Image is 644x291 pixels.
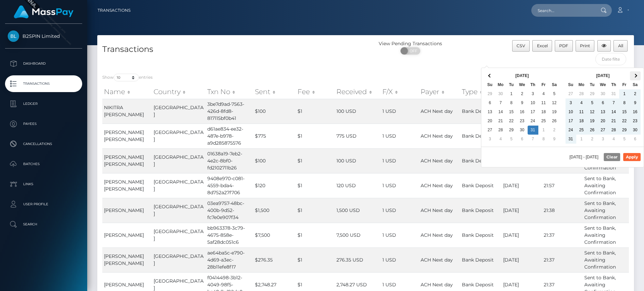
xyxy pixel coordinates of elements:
[566,89,576,98] td: 27
[485,89,495,98] td: 29
[152,247,206,272] td: [GEOGRAPHIC_DATA]
[528,135,538,144] td: 7
[517,135,528,144] td: 6
[501,247,542,272] td: [DATE]
[460,124,501,148] td: Bank Deposit
[381,99,419,124] td: 1 USD
[619,107,630,117] td: 15
[531,4,594,17] input: Search...
[583,173,629,198] td: Sent to Bank, Awaiting Confirmation
[506,80,517,89] th: Tu
[152,223,206,247] td: [GEOGRAPHIC_DATA]
[506,135,517,144] td: 5
[619,135,630,144] td: 5
[576,71,630,80] th: [DATE]
[104,232,144,238] span: [PERSON_NAME]
[576,126,587,135] td: 25
[587,98,598,107] td: 5
[608,107,619,117] td: 14
[14,5,73,18] img: MassPay Logo
[335,247,381,272] td: 276.35 USD
[570,155,601,159] span: [DATE] - [DATE]
[608,126,619,135] td: 28
[517,80,528,89] th: We
[528,89,538,98] td: 3
[152,124,206,148] td: [GEOGRAPHIC_DATA]
[296,85,335,98] th: Fee: activate to sort column ascending
[576,117,587,126] td: 18
[613,40,628,52] button: All
[104,253,144,266] span: [PERSON_NAME] [PERSON_NAME]
[597,40,611,52] button: Column visibility
[608,117,619,126] td: 21
[549,117,560,126] td: 26
[619,98,630,107] td: 8
[583,223,629,247] td: Sent to Bank, Awaiting Confirmation
[619,126,630,135] td: 29
[517,98,528,107] td: 9
[8,139,79,149] p: Cancellations
[517,43,525,48] span: CSV
[421,257,453,263] span: ACH Next day
[587,89,598,98] td: 29
[495,126,506,135] td: 28
[485,126,495,135] td: 27
[460,85,501,98] th: Type: activate to sort column ascending
[296,173,335,198] td: $1
[566,80,576,89] th: Su
[495,80,506,89] th: Mo
[98,3,130,17] a: Transactions
[495,117,506,126] td: 21
[381,223,419,247] td: 1 USD
[5,116,82,132] a: Payees
[506,126,517,135] td: 29
[104,207,144,213] span: [PERSON_NAME]
[152,198,206,223] td: [GEOGRAPHIC_DATA]
[253,173,296,198] td: $120
[559,43,568,48] span: PDF
[104,282,144,288] span: [PERSON_NAME]
[5,196,82,213] a: User Profile
[253,148,296,173] td: $100
[8,79,79,89] p: Transactions
[630,117,641,126] td: 23
[555,40,573,52] button: PDF
[206,247,253,272] td: ae64ba5c-e790-4d69-a3ec-28b11efe8f17
[102,44,361,55] h4: Transactions
[206,124,253,148] td: d61ae834-ee32-487e-b978-a9d285875576
[206,148,253,173] td: 01638a19-7eb2-4e2c-8bf0-fd2102711b26
[538,80,549,89] th: Fr
[517,117,528,126] td: 23
[485,98,495,107] td: 6
[608,135,619,144] td: 4
[542,198,583,223] td: 21:38
[495,71,549,80] th: [DATE]
[381,247,419,272] td: 1 USD
[296,99,335,124] td: $1
[485,80,495,89] th: Su
[619,80,630,89] th: Fr
[104,154,144,167] span: [PERSON_NAME] [PERSON_NAME]
[335,99,381,124] td: 100 USD
[538,98,549,107] td: 11
[549,135,560,144] td: 9
[566,126,576,135] td: 24
[104,179,144,192] span: [PERSON_NAME] [PERSON_NAME]
[630,126,641,135] td: 30
[506,89,517,98] td: 1
[296,124,335,148] td: $1
[587,126,598,135] td: 26
[528,107,538,117] td: 17
[421,183,453,189] span: ACH Next day
[587,107,598,117] td: 12
[576,80,587,89] th: Mo
[206,85,253,98] th: Txn No: activate to sort column ascending
[253,99,296,124] td: $100
[8,179,79,189] p: Links
[5,75,82,92] a: Transactions
[460,148,501,173] td: Bank Deposit
[381,173,419,198] td: 1 USD
[566,98,576,107] td: 3
[381,148,419,173] td: 1 USD
[595,53,627,65] input: Date filter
